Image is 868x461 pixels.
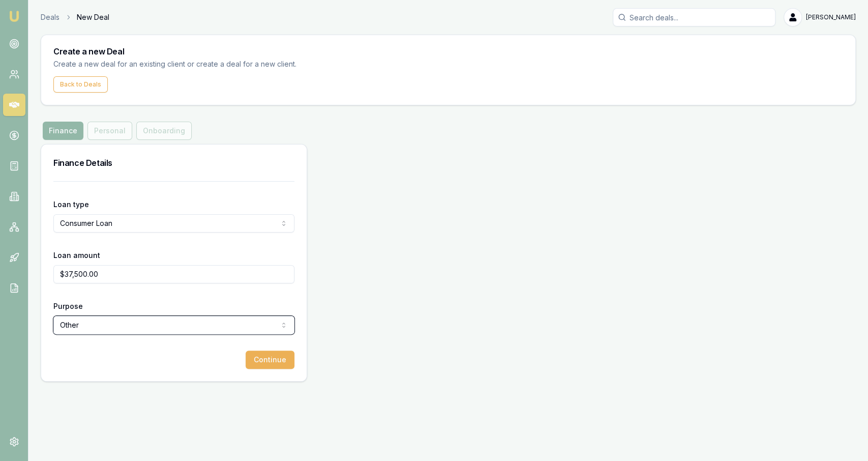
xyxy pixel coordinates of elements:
[41,12,109,22] nav: breadcrumb
[53,251,100,260] label: Loan amount
[613,8,775,26] input: Search deals
[41,12,59,22] a: Deals
[43,122,83,140] button: Finance
[53,76,108,93] button: Back to Deals
[53,200,89,209] label: Loan type
[53,47,843,55] h3: Create a new Deal
[246,351,294,369] button: Continue
[806,13,856,21] span: [PERSON_NAME]
[8,10,20,22] img: emu-icon-u.png
[53,265,294,283] input: $
[53,59,314,70] p: Create a new deal for an existing client or create a deal for a new client.
[53,157,294,169] h3: Finance Details
[53,302,83,310] label: Purpose
[77,12,109,22] span: New Deal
